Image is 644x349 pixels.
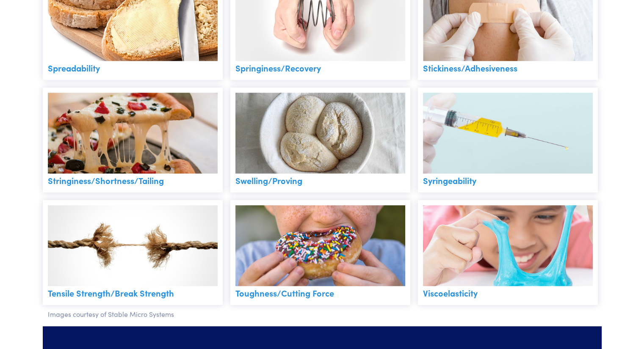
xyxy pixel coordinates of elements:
[423,62,517,74] a: Stickiness/Adhesiveness
[48,62,100,74] a: Spreadability
[423,205,593,286] img: viscoelasticity.jpg
[423,174,476,186] a: Syringeability
[48,287,174,299] a: Tensile Strength/Break Strength
[235,287,334,299] a: Toughness/Cutting Force
[48,174,164,186] a: Stringiness/Shortness/Tailing
[48,93,218,173] img: stringiness-shortness-tailing.jpg
[423,93,593,173] img: syringeability.jpg
[48,205,218,286] img: tensile-strength-break-strength.jpg
[235,93,405,173] img: swelling-proving.jpg
[235,174,302,186] a: Swelling/Proving
[48,309,586,320] p: Images courtesy of Stable Micro Systems
[423,287,478,299] a: Viscoelasticity
[235,62,321,74] a: Springiness/Recovery
[235,205,405,286] img: toughness-cutting-force.jpg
